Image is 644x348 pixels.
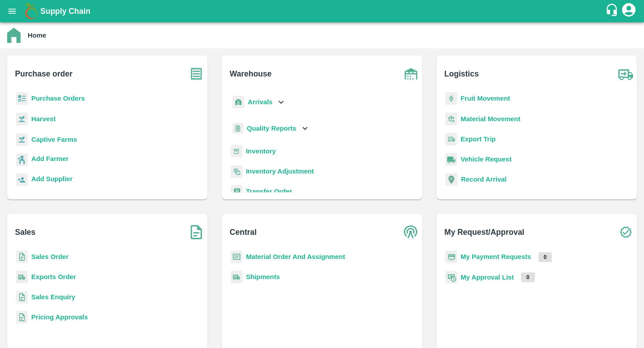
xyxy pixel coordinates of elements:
[246,273,280,280] a: Shipments
[185,63,208,85] img: purchase
[614,63,637,85] img: truck
[461,253,531,260] a: My Payment Requests
[31,293,75,301] a: Sales Enquiry
[231,92,286,112] div: Arrivals
[445,153,457,166] img: vehicle
[233,123,243,134] img: qualityReport
[185,221,208,243] img: soSales
[461,274,514,281] a: My Approval List
[31,155,68,162] b: Add Farmer
[31,95,85,102] a: Purchase Orders
[246,253,345,260] a: Material Order And Assignment
[231,165,242,178] img: inventory
[31,115,55,123] a: Harvest
[16,153,28,166] img: farmer
[445,92,457,105] img: fruit
[538,252,552,262] p: 0
[445,226,525,238] b: My Request/Approval
[621,2,637,21] div: account of current user
[445,250,457,263] img: payment
[248,98,272,106] b: Arrivals
[400,63,422,85] img: warehouse
[445,173,458,186] img: recordArrival
[31,314,88,321] a: Pricing Approvals
[16,311,28,324] img: sales
[2,1,22,21] button: open drawer
[445,112,457,126] img: material
[16,250,28,263] img: sales
[28,32,46,39] b: Home
[31,136,77,143] a: Captive Farms
[31,273,76,280] a: Exports Order
[231,119,310,138] div: Quality Reports
[230,68,272,80] b: Warehouse
[31,154,68,166] a: Add Farmer
[16,291,28,304] img: sales
[233,96,244,109] img: whArrival
[461,95,510,102] a: Fruit Movement
[40,7,90,16] b: Supply Chain
[230,226,257,238] b: Central
[231,250,242,263] img: centralMaterial
[16,92,28,105] img: reciept
[15,68,72,80] b: Purchase order
[22,2,40,20] img: logo
[16,271,28,284] img: shipments
[605,3,621,19] div: customer-support
[16,174,28,187] img: supplier
[31,175,72,182] b: Add Supplier
[461,156,512,163] a: Vehicle Request
[246,188,292,195] a: Transfer Order
[40,5,605,17] a: Supply Chain
[231,271,242,284] img: shipments
[31,253,68,260] a: Sales Order
[521,272,535,282] p: 0
[31,174,72,186] a: Add Supplier
[445,133,457,146] img: delivery
[400,221,422,243] img: central
[15,226,36,238] b: Sales
[231,145,242,158] img: whInventory
[246,168,314,175] a: Inventory Adjustment
[16,133,28,146] img: harvest
[445,68,479,80] b: Logistics
[461,176,507,183] a: Record Arrival
[461,115,521,123] a: Material Movement
[461,136,496,143] a: Export Trip
[16,112,28,126] img: harvest
[7,28,21,43] img: home
[246,148,276,155] a: Inventory
[614,221,637,243] img: check
[247,125,297,132] b: Quality Reports
[231,185,242,198] img: whTransfer
[445,271,457,284] img: approval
